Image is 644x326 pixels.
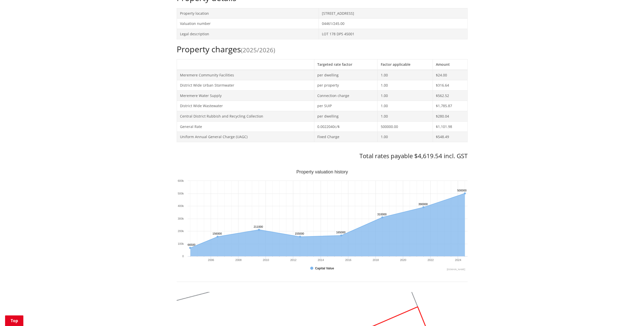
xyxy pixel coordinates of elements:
[433,111,467,121] td: $280.04
[178,230,184,233] text: 200k
[433,59,467,70] th: Amount
[178,179,184,182] text: 600k
[299,236,301,238] path: Saturday, Jun 30, 12:00, 155,000. Capital Value.
[427,258,434,262] text: 2022
[177,19,319,29] td: Valuation number
[400,258,406,262] text: 2020
[290,258,296,262] text: 2012
[377,59,433,70] th: Factor applicable
[177,152,468,160] h3: Total rates payable $4,619.54 incl. GST
[433,101,467,111] td: $1,785.87
[177,111,314,121] td: Central District Rubbish and Recycling Collection
[377,213,387,216] text: 310000
[464,192,466,194] path: Sunday, Jun 30, 12:00, 500,000. Capital Value.
[433,70,467,80] td: $24.00
[314,90,377,101] td: Connection charge
[340,234,342,236] path: Tuesday, Jun 30, 12:00, 165,000. Capital Value.
[377,132,433,142] td: 1.00
[372,258,378,262] text: 2018
[178,204,184,207] text: 400k
[314,111,377,121] td: per dwelling
[433,132,467,142] td: $548.49
[377,80,433,91] td: 1.00
[314,132,377,142] td: Fixed Charge
[254,225,263,228] text: 211000
[381,216,383,218] path: Saturday, Jun 30, 12:00, 310,000. Capital Value.
[433,80,467,91] td: $316.64
[177,170,468,271] div: Property valuation history. Highcharts interactive chart.
[455,258,461,262] text: 2024
[336,231,345,234] text: 165000
[310,266,335,271] button: Show Capital Value
[314,121,377,132] td: 0.0022040c/$
[447,268,465,271] text: Chart credits: Highcharts.com
[212,232,222,235] text: 156000
[314,80,377,91] td: per property
[177,90,314,101] td: Meremere Water Supply
[208,258,214,262] text: 2006
[433,90,467,101] td: $562.52
[319,8,467,19] td: [STREET_ADDRESS]
[377,121,433,132] td: 500000.00
[5,315,23,326] a: Top
[314,101,377,111] td: per SUIP
[345,258,351,262] text: 2016
[177,44,468,54] h2: Property charges
[377,111,433,121] td: 1.00
[188,243,195,246] text: 66500
[177,121,314,132] td: General Rate
[178,217,184,220] text: 300k
[177,170,468,271] svg: Interactive chart
[177,80,314,91] td: District Wide Urban Stormwater
[457,189,467,192] text: 500000
[177,132,314,142] td: Uniform Annual General Charge (UAGC)
[182,255,184,258] text: 0
[295,232,304,235] text: 155000
[422,206,424,208] path: Wednesday, Jun 30, 12:00, 390,000. Capital Value.
[621,305,639,323] iframe: Messenger Launcher
[217,236,219,238] path: Friday, Jun 30, 12:00, 156,000. Capital Value.
[296,169,348,174] text: Property valuation history
[263,258,269,262] text: 2010
[177,101,314,111] td: District Wide Wastewater
[241,46,275,54] span: (2025/2026)
[258,229,260,231] path: Tuesday, Jun 30, 12:00, 211,000. Capital Value.
[418,203,428,206] text: 390000
[319,29,467,39] td: LOT 178 DPS 45001
[377,101,433,111] td: 1.00
[314,59,377,70] th: Targeted rate factor
[235,258,241,262] text: 2008
[319,19,467,29] td: 04461/245.00
[177,29,319,39] td: Legal description
[178,242,184,245] text: 100k
[377,90,433,101] td: 1.00
[318,258,324,262] text: 2014
[177,8,319,19] td: Property location
[177,70,314,80] td: Meremere Community Facilities
[314,70,377,80] td: per dwelling
[433,121,467,132] td: $1,101.98
[377,70,433,80] td: 1.00
[189,247,191,249] path: Wednesday, Jun 30, 12:00, 66,500. Capital Value.
[178,192,184,195] text: 500k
